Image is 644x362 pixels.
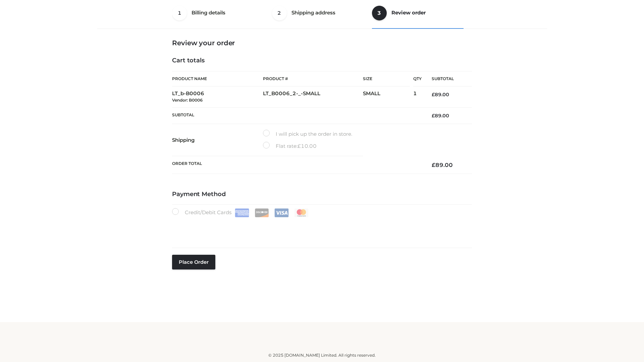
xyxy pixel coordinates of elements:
bdi: 89.00 [432,113,449,119]
span: £ [432,113,435,119]
img: Discover [255,208,269,217]
td: 1 [413,86,422,108]
div: © 2025 [DOMAIN_NAME] Limited. All rights reserved. [100,352,544,359]
span: £ [432,92,435,98]
th: Qty [413,71,422,86]
th: Order Total [172,156,422,174]
th: Product Name [172,71,263,86]
th: Subtotal [422,71,472,86]
h4: Payment Method [172,191,472,198]
label: Flat rate: [263,142,317,150]
label: I will pick up the order in store. [263,130,352,138]
img: Visa [274,208,289,217]
th: Subtotal [172,107,422,124]
td: SMALL [363,86,413,108]
small: Vendor: B0006 [172,98,203,103]
td: LT_b-B0006 [172,86,263,108]
th: Size [363,71,410,86]
span: £ [432,162,435,168]
th: Shipping [172,124,263,156]
bdi: 89.00 [432,92,449,98]
td: LT_B0006_2-_-SMALL [263,86,363,108]
h3: Review your order [172,39,472,47]
img: Mastercard [294,208,309,217]
label: Credit/Debit Cards [172,208,309,217]
h4: Cart totals [172,57,472,64]
img: Amex [235,208,249,217]
span: £ [298,143,301,149]
button: Place order [172,255,215,269]
bdi: 10.00 [298,143,317,149]
iframe: Secure payment input frame [171,216,471,240]
th: Product # [263,71,363,86]
bdi: 89.00 [432,162,453,168]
